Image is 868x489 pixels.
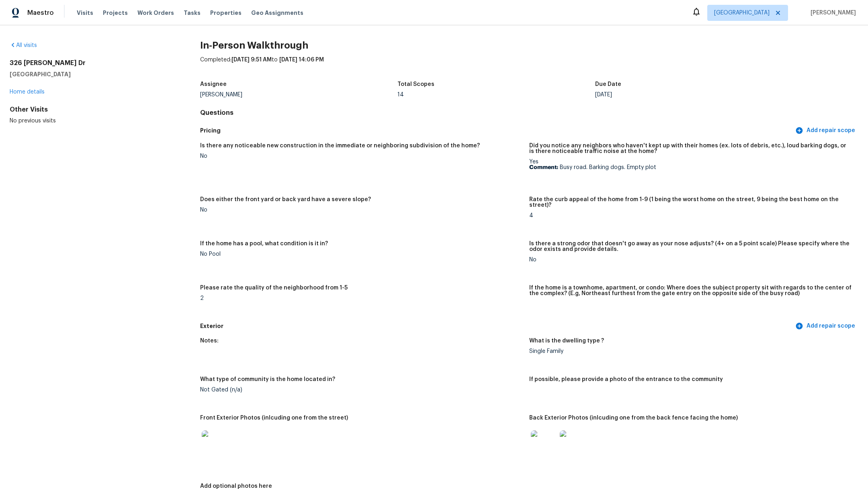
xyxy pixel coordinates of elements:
[529,377,723,382] h5: If possible, please provide a photo of the entrance to the community
[10,43,37,48] a: All visits
[529,415,738,421] h5: Back Exterior Photos (inlcuding one from the back fence facing the home)
[251,9,303,17] span: Geo Assignments
[200,241,328,247] h5: If the home has a pool, what condition is it in?
[200,285,348,291] h5: Please rate the quality of the neighborhood from 1-5
[27,9,54,17] span: Maestro
[714,9,770,17] span: [GEOGRAPHIC_DATA]
[529,257,852,263] div: No
[200,207,523,213] div: No
[200,56,858,77] div: Completed: to
[200,41,858,49] h2: In-Person Walkthrough
[231,57,272,63] span: [DATE] 9:51 AM
[10,118,56,124] span: No previous visits
[279,57,324,63] span: [DATE] 14:06 PM
[529,213,852,218] div: 4
[200,295,523,301] div: 2
[797,321,855,331] span: Add repair scope
[10,89,45,95] a: Home details
[807,9,856,17] span: [PERSON_NAME]
[529,143,852,154] h5: Did you notice any neighbors who haven't kept up with their homes (ex. lots of debris, etc.), lou...
[595,81,621,87] h5: Due Date
[200,153,523,159] div: No
[529,165,852,170] p: Busy road. Barking dogs. Empty plot
[200,81,227,87] h5: Assignee
[200,109,858,117] h4: Questions
[529,241,852,252] h5: Is there a strong odor that doesn't go away as your nose adjusts? (4+ on a 5 point scale) Please ...
[200,483,272,489] h5: Add optional photos here
[529,285,852,296] h5: If the home is a townhome, apartment, or condo: Where does the subject property sit with regards ...
[529,159,852,170] div: Yes
[103,9,128,17] span: Projects
[200,377,335,382] h5: What type of community is the home located in?
[10,106,174,114] div: Other Visits
[137,9,174,17] span: Work Orders
[797,126,855,136] span: Add repair scope
[77,9,93,17] span: Visits
[794,319,858,334] button: Add repair scope
[10,70,174,78] h5: [GEOGRAPHIC_DATA]
[200,251,523,257] div: No Pool
[794,123,858,138] button: Add repair scope
[184,10,201,16] span: Tasks
[200,126,794,135] h5: Pricing
[200,387,523,393] div: Not Gated (n/a)
[200,415,348,421] h5: Front Exterior Photos (inlcuding one from the street)
[200,92,398,98] div: [PERSON_NAME]
[529,165,558,170] b: Comment:
[529,338,604,344] h5: What is the dwelling type ?
[10,59,174,67] h2: 326 [PERSON_NAME] Dr
[397,92,595,98] div: 14
[529,348,852,354] div: Single Family
[200,322,794,330] h5: Exterior
[210,9,242,17] span: Properties
[200,338,219,344] h5: Notes:
[529,197,852,208] h5: Rate the curb appeal of the home from 1-9 (1 being the worst home on the street, 9 being the best...
[397,81,434,87] h5: Total Scopes
[200,143,480,149] h5: Is there any noticeable new construction in the immediate or neighboring subdivision of the home?
[595,92,793,98] div: [DATE]
[200,197,371,202] h5: Does either the front yard or back yard have a severe slope?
